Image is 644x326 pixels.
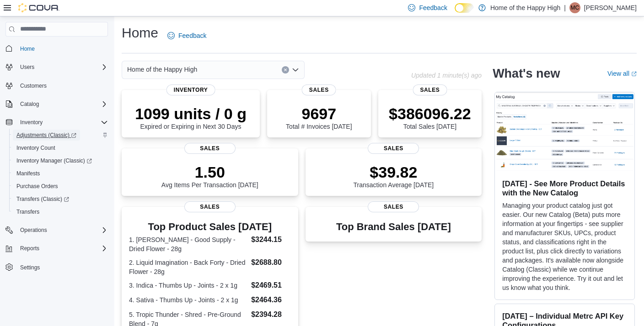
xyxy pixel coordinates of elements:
[251,294,290,305] dd: $2464.36
[411,72,482,79] p: Updated 1 minute(s) ago
[354,163,434,189] div: Transaction Average [DATE]
[16,99,108,110] span: Catalog
[161,163,258,181] p: 1.50
[16,208,39,216] span: Transfers
[2,260,112,273] button: Settings
[18,3,59,12] img: Cova
[164,26,210,45] a: Feedback
[166,84,215,95] span: Inventory
[413,84,447,95] span: Sales
[16,117,46,128] button: Inventory
[127,64,197,75] span: Home of the Happy High
[16,225,108,236] span: Operations
[161,163,258,189] div: Avg Items Per Transaction [DATE]
[2,242,112,255] button: Reports
[9,180,112,193] button: Purchase Orders
[502,179,627,197] h3: [DATE] - See More Product Details with the New Catalog
[419,3,447,12] span: Feedback
[251,257,290,268] dd: $2688.80
[129,221,291,232] h3: Top Product Sales [DATE]
[9,167,112,180] button: Manifests
[13,155,108,166] span: Inventory Manager (Classic)
[20,226,47,234] span: Operations
[16,157,92,164] span: Inventory Manager (Classic)
[455,3,474,13] input: Dark Mode
[16,183,58,190] span: Purchase Orders
[490,2,560,13] p: Home of the Happy High
[16,43,38,54] a: Home
[13,194,108,205] span: Transfers (Classic)
[9,205,112,218] button: Transfers
[354,163,434,181] p: $39.82
[20,63,34,71] span: Users
[16,261,108,273] span: Settings
[16,170,40,177] span: Manifests
[389,105,471,130] div: Total Sales [DATE]
[129,258,247,276] dt: 2. Liquid Imagination - Back Forty - Dried Flower - 28g
[13,194,73,205] a: Transfers (Classic)
[20,264,40,271] span: Settings
[16,99,43,110] button: Catalog
[251,280,290,291] dd: $2469.51
[302,84,336,95] span: Sales
[184,201,236,212] span: Sales
[122,24,158,42] h1: Home
[20,82,47,89] span: Customers
[16,131,76,139] span: Adjustments (Classic)
[2,224,112,237] button: Operations
[2,79,112,92] button: Customers
[2,42,112,55] button: Home
[584,2,637,13] p: [PERSON_NAME]
[20,45,35,53] span: Home
[20,100,39,108] span: Catalog
[5,38,108,298] nav: Complex example
[16,62,38,73] button: Users
[16,80,50,91] a: Customers
[13,168,43,179] a: Manifests
[2,61,112,74] button: Users
[20,245,39,252] span: Reports
[16,43,108,54] span: Home
[493,66,560,81] h2: What's new
[251,234,290,245] dd: $3244.15
[607,70,637,77] a: View allExternal link
[13,142,108,153] span: Inventory Count
[455,13,455,13] span: Dark Mode
[13,181,108,192] span: Purchase Orders
[336,221,451,232] h3: Top Brand Sales [DATE]
[286,105,352,130] div: Total # Invoices [DATE]
[2,116,112,129] button: Inventory
[16,117,108,128] span: Inventory
[13,130,108,141] span: Adjustments (Classic)
[129,281,247,290] dt: 3. Indica - Thumbs Up - Joints - 2 x 1g
[368,201,419,212] span: Sales
[20,119,43,126] span: Inventory
[13,206,43,217] a: Transfers
[282,66,289,74] button: Clear input
[16,225,51,236] button: Operations
[9,142,112,154] button: Inventory Count
[2,98,112,110] button: Catalog
[129,235,247,253] dt: 1. [PERSON_NAME] - Good Supply - Dried Flower - 28g
[286,105,352,123] p: 9697
[389,105,471,123] p: $386096.22
[16,262,43,273] a: Settings
[13,181,62,192] a: Purchase Orders
[16,80,108,91] span: Customers
[502,201,627,292] p: Managing your product catalog just got easier. Our new Catalog (Beta) puts more information at yo...
[9,193,112,205] a: Transfers (Classic)
[178,31,206,40] span: Feedback
[9,129,112,142] a: Adjustments (Classic)
[13,168,108,179] span: Manifests
[368,143,419,154] span: Sales
[13,130,80,141] a: Adjustments (Classic)
[16,243,108,254] span: Reports
[184,143,236,154] span: Sales
[9,154,112,167] a: Inventory Manager (Classic)
[13,206,108,217] span: Transfers
[631,71,637,77] svg: External link
[292,66,299,74] button: Open list of options
[564,2,566,13] p: |
[16,144,55,152] span: Inventory Count
[16,62,108,73] span: Users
